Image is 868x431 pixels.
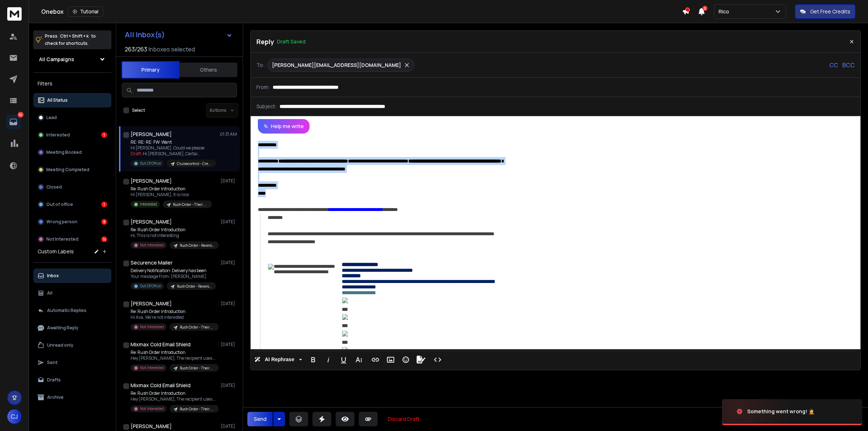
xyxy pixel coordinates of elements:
button: Out of office1 [33,197,111,212]
p: [DATE] [221,383,237,388]
button: Wrong person8 [33,215,111,229]
h1: Mixmax Cold Email Shield [131,382,191,389]
p: Rush Order - Their Domain Rerun [DATE] [180,325,214,330]
h1: [PERSON_NAME] [131,218,172,225]
button: Not Interested14 [33,232,111,246]
button: Insert Link (Ctrl+K) [369,352,382,367]
a: 24 [6,115,21,129]
button: Emoticons [399,352,413,367]
p: 24 [18,112,24,118]
p: Rush Order - Their Domain Rerun [DATE] [180,365,214,371]
p: Rush Order - Their Domain Rerun [DATE] [173,202,208,207]
h1: All Campaigns [39,56,74,63]
p: Hi, This is not interesting [131,233,217,238]
p: Wrong person [46,219,77,225]
button: Inbox [33,269,111,283]
span: Hi [PERSON_NAME], Certai ... [143,151,201,157]
button: Others [179,62,237,78]
p: [PERSON_NAME][EMAIL_ADDRESS][DOMAIN_NAME] [272,62,401,69]
button: Lead [33,110,111,125]
label: Select [132,107,145,113]
p: Re: Rush Order Introduction [131,309,217,314]
p: Re: Rush Order Introduction [131,186,212,192]
p: Closed [46,184,62,190]
button: Code View [431,352,444,367]
p: Hi Ava, We're not interested [131,314,217,320]
p: Not Interested [140,365,164,371]
p: Reply [256,37,274,47]
button: Underline (Ctrl+U) [337,352,350,367]
button: Automatic Replies [33,303,111,318]
p: Drafts [47,377,61,383]
h1: Mixmax Cold Email Shield [131,341,191,348]
p: Get Free Credits [810,8,850,15]
h3: Inboxes selected [149,45,195,54]
button: Tutorial [68,7,103,17]
p: Awaiting Reply [47,325,78,331]
button: Get Free Credits [795,4,855,19]
p: BCC [842,61,855,69]
span: Ctrl + Shift + k [59,32,90,40]
p: Interested [46,132,70,138]
p: Rush Order - Their Domain Rerun [DATE] [180,406,214,412]
h1: [PERSON_NAME] [131,177,172,185]
p: Re: Rush Order Introduction [131,350,217,355]
p: Not Interested [140,324,164,330]
p: Your message From: [PERSON_NAME] [131,274,216,279]
p: To: [256,62,264,69]
button: All Campaigns [33,52,111,67]
p: Interested [140,202,157,207]
p: Unread only [47,342,73,348]
p: All [47,290,52,296]
button: Meeting Completed [33,162,111,177]
p: All Status [47,97,68,103]
p: Out of office [46,202,73,207]
span: 2 [702,6,707,11]
button: Archive [33,390,111,405]
div: 8 [101,219,107,225]
p: [DATE] [221,423,237,429]
p: CC [829,61,838,69]
button: Closed [33,180,111,194]
span: AI Rephrase [263,356,296,363]
p: RE: RE: RE: FW: Want [131,139,216,145]
button: Awaiting Reply [33,321,111,335]
button: Insert Image (Ctrl+P) [384,352,397,367]
button: Meeting Booked [33,145,111,160]
span: 263 / 263 [125,45,147,54]
p: [DATE] [221,219,237,225]
span: Draft: [131,151,142,157]
p: From: [256,84,270,91]
div: Onebox [41,7,682,17]
p: Out Of Office [140,161,161,166]
p: Rush Order - Reverse Logistics [DATE] [177,284,212,289]
button: Help me write [258,119,310,134]
p: Not Interested [46,236,78,242]
button: Drafts [33,373,111,387]
button: AI Rephrase [253,352,303,367]
button: Sent [33,355,111,370]
p: Press to check for shortcuts. [45,33,96,47]
p: Not Interested [140,406,164,411]
p: [DATE] [221,178,237,184]
button: Discard Draft [382,412,425,426]
button: CJ [7,409,22,424]
button: Interested1 [33,128,111,142]
button: Send [247,412,273,426]
p: Re: Rush Order Introduction [131,390,217,396]
p: Automatic Replies [47,308,86,313]
p: Subject: [256,103,277,110]
p: Rico [719,8,732,15]
p: Hi [PERSON_NAME], Could we please [131,145,216,151]
p: Meeting Completed [46,167,89,173]
button: All Status [33,93,111,107]
p: Hi [PERSON_NAME], It is nice [131,192,212,198]
div: 14 [101,236,107,242]
p: Meeting Booked [46,149,82,155]
p: Sent [47,360,58,365]
p: Not Interested [140,242,164,248]
h1: [PERSON_NAME] [131,423,172,430]
div: 1 [101,202,107,207]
